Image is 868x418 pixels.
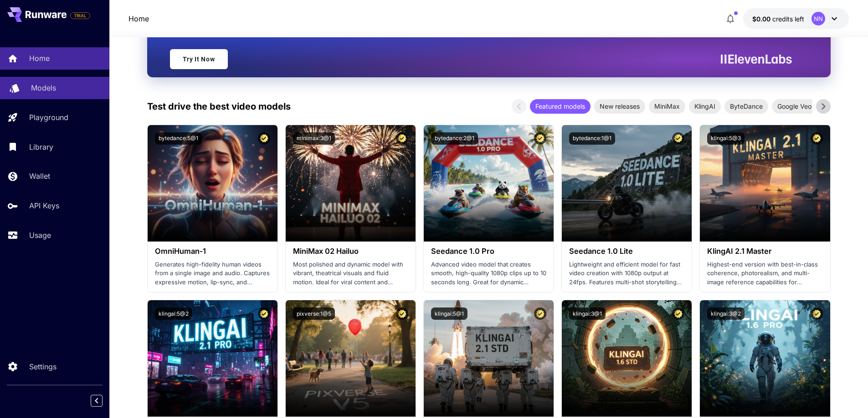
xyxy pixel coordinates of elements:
[530,99,591,114] div: Featured models
[594,99,645,114] div: New releases
[569,307,606,320] button: klingai:3@1
[534,132,546,145] button: Certified Model – Vetted for best performance and includes a commercial license.
[29,171,50,181] p: Wallet
[424,300,554,417] img: alt
[286,300,416,417] img: alt
[155,307,192,320] button: klingai:5@2
[772,99,817,114] div: Google Veo
[811,307,823,320] button: Certified Model – Vetted for best performance and includes a commercial license.
[431,247,546,256] h3: Seedance 1.0 Pro
[396,307,408,320] button: Certified Model – Vetted for best performance and includes a commercial license.
[155,260,270,287] p: Generates high-fidelity human videos from a single image and audio. Captures expressive motion, l...
[569,247,684,256] h3: Seedance 1.0 Lite
[700,300,830,417] img: alt
[530,101,591,111] span: Featured models
[431,132,478,145] button: bytedance:2@1
[743,8,849,29] button: $0.00NN
[293,247,408,256] h3: MiniMax 02 Hailuo
[396,132,408,145] button: Certified Model – Vetted for best performance and includes a commercial license.
[752,15,772,23] span: $0.00
[128,13,149,24] a: Home
[534,307,546,320] button: Certified Model – Vetted for best performance and includes a commercial license.
[772,101,817,111] span: Google Veo
[147,100,291,113] p: Test drive the best video models
[724,99,768,114] div: ByteDance
[707,307,745,320] button: klingai:3@2
[672,307,684,320] button: Certified Model – Vetted for best performance and includes a commercial license.
[707,247,822,256] h3: KlingAI 2.1 Master
[707,260,822,287] p: Highest-end version with best-in-class coherence, photorealism, and multi-image reference capabil...
[431,260,546,287] p: Advanced video model that creates smooth, high-quality 1080p clips up to 10 seconds long. Great f...
[29,141,53,152] p: Library
[286,125,416,242] img: alt
[155,247,270,256] h3: OmniHuman‑1
[293,307,335,320] button: pixverse:1@5
[672,132,684,145] button: Certified Model – Vetted for best performance and includes a commercial license.
[293,132,335,145] button: minimax:3@1
[431,307,467,320] button: klingai:5@1
[258,307,270,320] button: Certified Model – Vetted for best performance and includes a commercial license.
[424,125,554,242] img: alt
[594,101,645,111] span: New releases
[29,361,56,372] p: Settings
[562,125,692,242] img: alt
[707,132,745,145] button: klingai:5@3
[148,125,277,242] img: alt
[148,300,277,417] img: alt
[29,200,59,211] p: API Keys
[689,99,721,114] div: KlingAI
[98,393,109,409] div: Collapse sidebar
[170,49,228,69] a: Try It Now
[29,112,68,123] p: Playground
[649,101,685,111] span: MiniMax
[724,101,768,111] span: ByteDance
[91,395,103,407] button: Collapse sidebar
[258,132,270,145] button: Certified Model – Vetted for best performance and includes a commercial license.
[569,132,615,145] button: bytedance:1@1
[29,53,50,64] p: Home
[689,101,721,111] span: KlingAI
[29,230,51,241] p: Usage
[752,14,804,24] div: $0.00
[812,12,825,25] div: NN
[562,300,692,417] img: alt
[700,125,830,242] img: alt
[128,13,149,24] nav: breadcrumb
[772,15,804,23] span: credits left
[811,132,823,145] button: Certified Model – Vetted for best performance and includes a commercial license.
[649,99,685,114] div: MiniMax
[569,260,684,287] p: Lightweight and efficient model for fast video creation with 1080p output at 24fps. Features mult...
[31,82,56,93] p: Models
[155,132,202,145] button: bytedance:5@1
[293,260,408,287] p: Most polished and dynamic model with vibrant, theatrical visuals and fluid motion. Ideal for vira...
[70,10,90,21] span: Add your payment card to enable full platform functionality.
[71,12,90,19] span: TRIAL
